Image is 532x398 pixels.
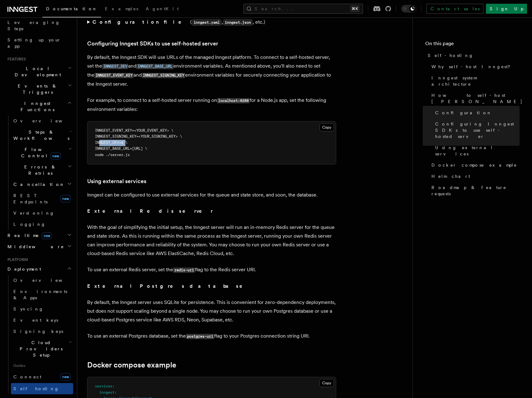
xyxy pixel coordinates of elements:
[95,134,182,139] span: INNGEST_SIGNING_KEY=<YOUR_SIGNING_KEY> \
[87,361,176,369] a: Docker compose example
[11,146,68,159] span: Flow Control
[319,123,334,131] button: Copy
[431,75,520,87] span: Inngest system architecture
[435,110,492,116] span: Configuration
[105,6,138,11] span: Examples
[5,83,68,95] span: Events & Triggers
[192,19,222,26] code: inngest.yaml
[136,64,173,69] code: INNGEST_BASE_URL
[11,371,73,383] a: Connectnew
[435,145,520,157] span: Using external services
[13,278,78,283] span: Overview
[5,100,67,113] span: Inngest Functions
[46,6,97,11] span: Documentation
[425,40,520,50] h4: On this page
[87,39,218,48] a: Configuring Inngest SDKs to use self-hosted server
[11,179,73,190] button: Cancellation
[186,334,214,339] code: postgres-uri
[142,2,182,17] a: AgentKit
[5,57,26,62] span: Features
[102,64,128,69] code: INNGEST_DEV
[50,153,61,159] span: new
[5,65,68,78] span: Local Development
[11,129,69,141] span: Steps & Workflows
[94,73,134,78] code: INNGEST_EVENT_KEY
[429,61,520,72] a: Why self-host Inngest?
[429,171,520,182] a: Helm chart
[146,6,179,11] span: AgentKit
[87,298,336,324] p: By default, the Inngest server uses SQLite for persistence. This is convenient for zero-dependenc...
[11,383,73,394] a: Self hosting
[13,222,46,227] span: Logging
[217,98,250,103] code: localhost:8288
[5,263,73,275] button: Deployment
[433,142,520,159] a: Using external services
[95,140,128,145] span: INNGEST_DEV=0 \
[87,53,336,88] p: By default, the Inngest SDK will use URLs of the managed Inngest platform. To connect to a self-h...
[11,219,73,230] a: Logging
[5,34,73,52] a: Setting up your app
[42,2,101,17] a: Documentation
[87,332,336,341] p: To use an external Postgres database, set the flag to your Postgres connection string URI.
[5,80,73,98] button: Events & Triggers
[11,286,73,303] a: Environments & Apps
[5,241,73,252] button: Middleware
[5,98,73,115] button: Inngest Functions
[99,390,115,395] span: inngest
[431,184,520,197] span: Roadmap & feature requests
[11,326,73,337] a: Signing keys
[351,6,359,12] kbd: ⌘K
[95,146,147,151] span: INNGEST_BASE_URL=[URL] \
[319,379,334,387] button: Copy
[87,208,213,214] strong: External Redis server
[11,315,73,326] a: Event keys
[13,386,59,391] span: Self hosting
[60,373,71,381] span: new
[429,72,520,90] a: Inngest system architecture
[11,337,73,361] button: Cloud Providers Setup
[243,4,363,14] button: Search...⌘K
[13,306,44,311] span: Syncing
[429,182,520,199] a: Roadmap & feature requests
[11,126,73,144] button: Steps & Workflows
[11,275,73,286] a: Overview
[11,339,69,358] span: Cloud Providers Setup
[431,64,515,70] span: Why self-host Inngest?
[112,384,115,388] span: :
[101,2,142,17] a: Examples
[13,329,63,334] span: Signing keys
[486,4,527,14] a: Sign Up
[401,5,416,12] button: Toggle dark mode
[11,361,73,371] span: Guides
[87,96,336,114] p: For example, to connect to a self-hosted server running on for a Node.js app, set the following e...
[7,20,60,31] span: Leveraging Steps
[95,153,130,157] span: node ./server.js
[7,37,61,49] span: Setting up your app
[13,193,48,204] span: REST Endpoints
[13,289,67,300] span: Environments & Apps
[5,266,41,272] span: Deployment
[87,283,251,289] strong: External Postgres database
[11,181,65,187] span: Cancellation
[13,318,58,323] span: Event keys
[431,92,523,105] span: How to self-host [PERSON_NAME]
[11,161,73,179] button: Errors & Retries
[11,115,73,126] a: Overview
[426,4,483,14] a: Contact sales
[13,211,54,216] span: Versioning
[60,195,71,202] span: new
[95,128,173,133] span: INNGEST_EVENT_KEY=<YOUR_EVENT_KEY> \
[428,52,473,59] span: Self-hosting
[87,265,336,274] p: To use an external Redis server, set the flag to the Redis server URI.
[87,177,146,186] a: Using external services
[5,232,52,239] span: Realtime
[431,173,470,179] span: Helm chart
[5,63,73,80] button: Local Development
[425,50,520,61] a: Self-hosting
[5,244,64,250] span: Middleware
[87,191,336,199] p: Inngest can be configured to use external services for the queue and state store, and soon, the d...
[5,17,73,34] a: Leveraging Steps
[11,164,68,176] span: Errors & Retries
[11,144,73,161] button: Flow Controlnew
[13,118,78,123] span: Overview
